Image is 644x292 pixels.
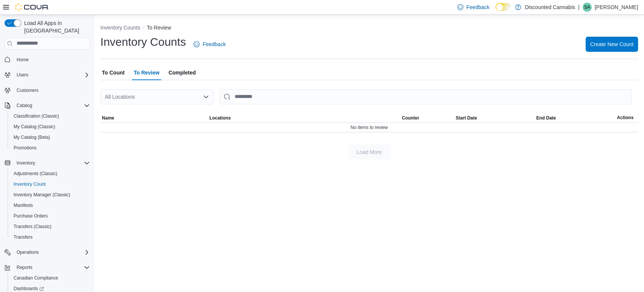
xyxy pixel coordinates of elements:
[14,101,35,110] button: Catalog
[21,19,90,34] span: Load All Apps in [GEOGRAPHIC_DATA]
[8,211,93,221] button: Purchase Orders
[8,232,93,242] button: Transfers
[11,233,35,242] a: Transfers
[14,202,33,208] span: Manifests
[8,168,93,179] button: Adjustments (Classic)
[8,200,93,211] button: Manifests
[14,70,90,79] span: Users
[209,115,231,121] span: Locations
[11,143,40,152] a: Promotions
[100,113,208,123] button: Name
[586,37,638,52] button: Create New Count
[14,213,48,219] span: Purchase Orders
[208,113,400,123] button: Locations
[17,57,29,63] span: Home
[220,89,632,104] input: This is a search bar. After typing your query, hit enter to filter the results lower in the page.
[102,115,114,121] span: Name
[102,65,124,80] span: To Count
[348,144,390,160] button: Load More
[11,222,90,231] span: Transfers (Classic)
[100,25,140,31] button: Inventory Counts
[11,180,49,189] a: Inventory Count
[14,234,32,240] span: Transfers
[14,124,55,130] span: My Catalog (Classic)
[134,65,159,80] span: To Review
[11,180,90,189] span: Inventory Count
[495,3,511,11] input: Dark Mode
[11,190,90,199] span: Inventory Manager (Classic)
[203,40,226,48] span: Feedback
[14,275,58,281] span: Canadian Compliance
[100,34,186,50] h1: Inventory Counts
[2,247,93,258] button: Operations
[14,55,90,64] span: Home
[8,273,93,283] button: Canadian Compliance
[466,3,489,11] span: Feedback
[14,181,46,187] span: Inventory Count
[11,112,90,121] span: Classification (Classic)
[454,113,535,123] button: Start Date
[11,169,90,178] span: Adjustments (Classic)
[17,103,32,109] span: Catalog
[14,85,90,95] span: Customers
[11,122,58,131] a: My Catalog (Classic)
[11,273,61,283] a: Canadian Compliance
[8,221,93,232] button: Transfers (Classic)
[14,101,90,110] span: Catalog
[17,87,38,93] span: Customers
[14,248,42,257] button: Operations
[11,211,90,221] span: Purchase Orders
[203,94,209,100] button: Open list of options
[14,70,31,79] button: Users
[14,263,35,272] button: Reports
[584,3,590,12] span: SA
[100,24,638,33] nav: An example of EuiBreadcrumbs
[8,121,93,132] button: My Catalog (Classic)
[11,211,51,221] a: Purchase Orders
[535,113,615,123] button: End Date
[11,201,90,210] span: Manifests
[536,115,556,121] span: End Date
[11,233,90,242] span: Transfers
[617,115,633,121] span: Actions
[11,190,73,199] a: Inventory Manager (Classic)
[17,249,39,255] span: Operations
[8,189,93,200] button: Inventory Manager (Classic)
[2,158,93,168] button: Inventory
[17,72,28,78] span: Users
[14,171,57,177] span: Adjustments (Classic)
[2,262,93,273] button: Reports
[350,124,388,130] span: No items to review
[147,25,171,31] button: To Review
[14,192,70,198] span: Inventory Manager (Classic)
[456,115,477,121] span: Start Date
[191,37,229,52] a: Feedback
[8,143,93,153] button: Promotions
[402,115,419,121] span: Counter
[14,158,38,168] button: Inventory
[14,263,90,272] span: Reports
[14,86,41,95] a: Customers
[11,201,36,210] a: Manifests
[14,113,59,119] span: Classification (Classic)
[11,122,90,131] span: My Catalog (Classic)
[400,113,454,123] button: Counter
[17,160,35,166] span: Inventory
[17,264,32,270] span: Reports
[11,112,62,121] a: Classification (Classic)
[2,70,93,80] button: Users
[8,179,93,189] button: Inventory Count
[15,3,49,11] img: Cova
[2,85,93,96] button: Customers
[578,3,579,12] p: |
[2,100,93,111] button: Catalog
[11,133,90,142] span: My Catalog (Beta)
[357,148,382,156] span: Load More
[11,169,60,178] a: Adjustments (Classic)
[8,132,93,143] button: My Catalog (Beta)
[14,158,90,168] span: Inventory
[14,224,51,230] span: Transfers (Classic)
[11,222,54,231] a: Transfers (Classic)
[14,145,37,151] span: Promotions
